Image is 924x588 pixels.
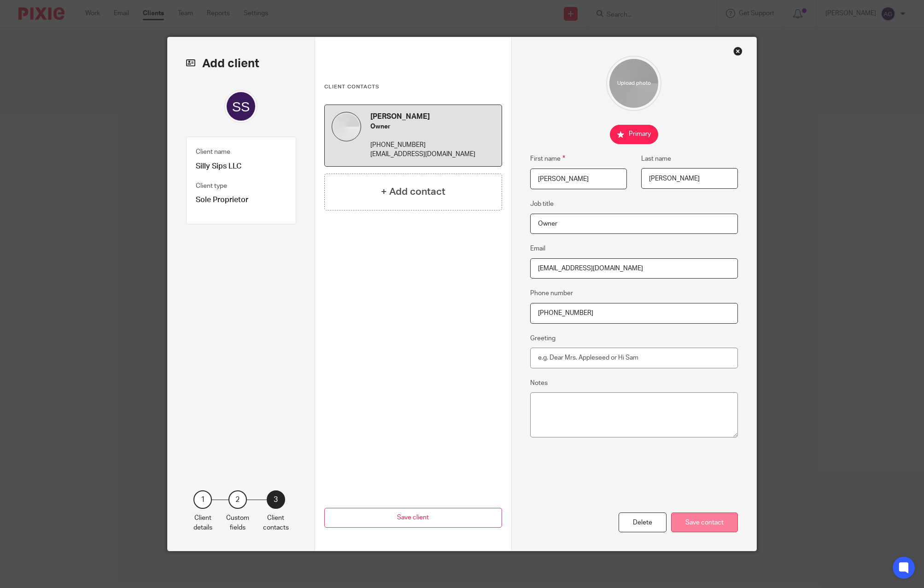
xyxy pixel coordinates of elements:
[530,348,738,368] input: e.g. Dear Mrs. Appleseed or Hi Sam
[193,513,212,532] p: Client details
[530,244,545,253] label: Email
[186,56,296,71] h2: Add client
[196,181,227,191] label: Client type
[324,508,502,528] button: Save client
[196,147,230,157] label: Client name
[530,334,556,343] label: Greeting
[530,378,548,388] label: Notes
[224,90,257,123] img: svg%3E
[370,112,495,122] h4: [PERSON_NAME]
[530,199,554,209] label: Job title
[263,513,289,532] p: Client contacts
[332,112,361,141] img: default.jpg
[530,153,565,164] label: First name
[641,154,671,163] label: Last name
[196,195,287,205] p: Sole Proprietor
[226,513,249,532] p: Custom fields
[671,512,738,532] div: Save contact
[370,150,495,159] p: [EMAIL_ADDRESS][DOMAIN_NAME]
[530,289,573,298] label: Phone number
[193,490,212,509] div: 1
[370,140,495,150] p: [PHONE_NUMBER]
[381,185,445,199] h4: + Add contact
[324,83,502,91] h3: Client contacts
[370,122,495,131] h5: Owner
[267,490,285,509] div: 3
[733,47,743,56] div: Close this dialog window
[619,512,667,532] div: Delete
[196,162,287,171] p: Silly Sips LLC
[228,490,247,509] div: 2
